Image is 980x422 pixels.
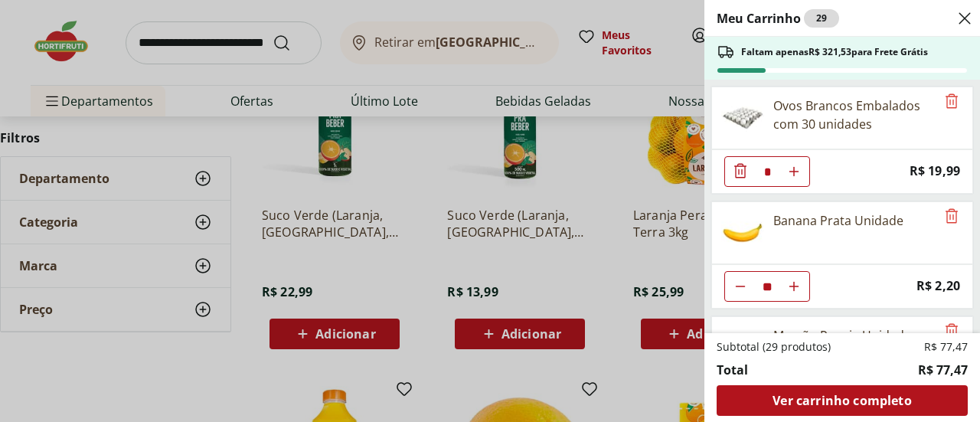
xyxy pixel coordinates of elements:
img: Banana Prata Unidade [721,211,764,254]
a: Ver carrinho completo [717,385,968,416]
button: Remove [942,93,961,111]
input: Quantidade Atual [756,272,779,301]
span: Total [717,361,748,379]
div: 29 [804,9,839,28]
div: Mamão Papaia Unidade [773,326,911,345]
button: Diminuir Quantidade [725,271,756,302]
img: Ovos Brancos Embalados com 30 unidades [721,97,764,139]
span: Subtotal (29 produtos) [717,339,831,355]
div: Banana Prata Unidade [773,211,903,230]
div: Ovos Brancos Embalados com 30 unidades [773,97,936,133]
span: R$ 2,20 [916,276,960,296]
button: Remove [942,208,961,226]
span: R$ 77,47 [918,361,968,379]
img: Mamão Papaia Unidade [721,326,764,369]
span: Ver carrinho completo [773,394,911,407]
button: Aumentar Quantidade [779,156,809,187]
button: Remove [942,322,961,341]
h2: Meu Carrinho [717,9,839,28]
span: R$ 19,99 [910,161,960,182]
input: Quantidade Atual [756,157,779,186]
button: Aumentar Quantidade [779,271,809,302]
span: Faltam apenas R$ 321,53 para Frete Grátis [741,46,928,58]
button: Diminuir Quantidade [725,156,756,187]
span: R$ 77,47 [924,339,968,355]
